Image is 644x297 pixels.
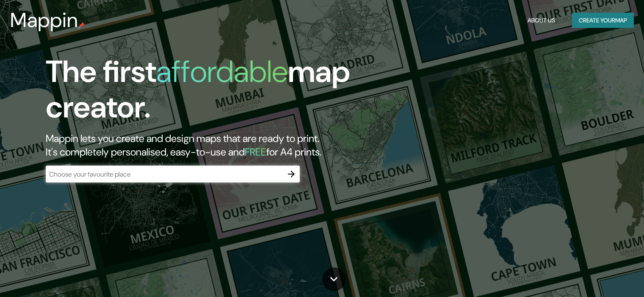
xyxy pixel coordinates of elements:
input: Choose your favourite place [46,169,283,179]
h1: The first map creator. [46,54,368,132]
button: Create yourmap [572,13,634,28]
h3: Mappin [10,8,78,32]
button: About Us [524,13,558,28]
h5: FREE [245,145,266,158]
iframe: Help widget launcher [569,264,635,288]
img: mappin-pin [78,22,85,29]
h2: Mappin lets you create and design maps that are ready to print. It's completely personalised, eas... [46,132,368,159]
h1: affordable [156,52,288,91]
